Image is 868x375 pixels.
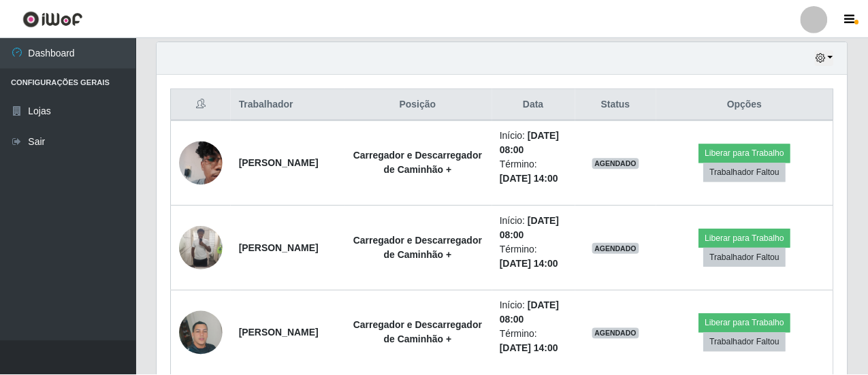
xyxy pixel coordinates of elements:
button: Trabalhador Faltou [706,333,788,352]
img: 1746814061107.jpeg [180,226,223,270]
th: Opções [658,88,836,120]
time: [DATE] 14:00 [502,173,560,184]
button: Liberar para Trabalho [701,144,793,163]
span: AGENDADO [594,158,642,169]
li: Término: [502,242,569,271]
time: [DATE] 14:00 [502,258,560,269]
time: [DATE] 08:00 [502,215,562,240]
time: [DATE] 08:00 [502,130,562,155]
time: [DATE] 14:00 [502,343,560,354]
strong: Carregador e Descarregador de Caminhão + [355,235,484,260]
strong: [PERSON_NAME] [240,157,319,168]
li: Término: [502,157,569,186]
strong: Carregador e Descarregador de Caminhão + [355,320,484,345]
button: Liberar para Trabalho [701,229,793,248]
li: Início: [502,214,569,242]
span: AGENDADO [594,243,642,254]
time: [DATE] 08:00 [502,300,562,325]
img: 1748300200336.jpeg [180,294,223,372]
th: Status [577,88,659,120]
strong: [PERSON_NAME] [240,242,319,253]
th: Data [494,88,577,120]
img: 1746651422933.jpeg [180,133,223,192]
strong: Carregador e Descarregador de Caminhão + [355,150,484,175]
img: CoreUI Logo [22,10,83,27]
li: Início: [502,299,569,327]
li: Início: [502,129,569,157]
button: Trabalhador Faltou [706,163,788,182]
li: Término: [502,327,569,356]
strong: [PERSON_NAME] [240,327,319,338]
span: AGENDADO [594,328,642,339]
button: Liberar para Trabalho [701,314,793,333]
button: Trabalhador Faltou [706,248,788,267]
th: Posição [345,88,494,120]
th: Trabalhador [231,88,345,120]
